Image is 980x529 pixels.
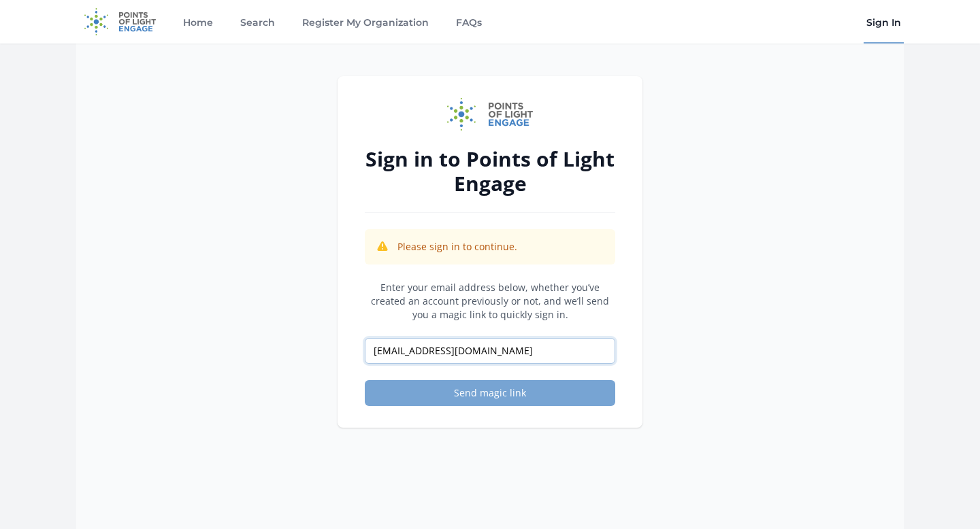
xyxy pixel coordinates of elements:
[365,338,615,364] input: Email address
[397,240,517,254] p: Please sign in to continue.
[447,98,533,131] img: Points of Light Engage logo
[365,281,615,322] p: Enter your email address below, whether you’ve created an account previously or not, and we’ll se...
[365,380,615,406] button: Send magic link
[365,147,615,196] h2: Sign in to Points of Light Engage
